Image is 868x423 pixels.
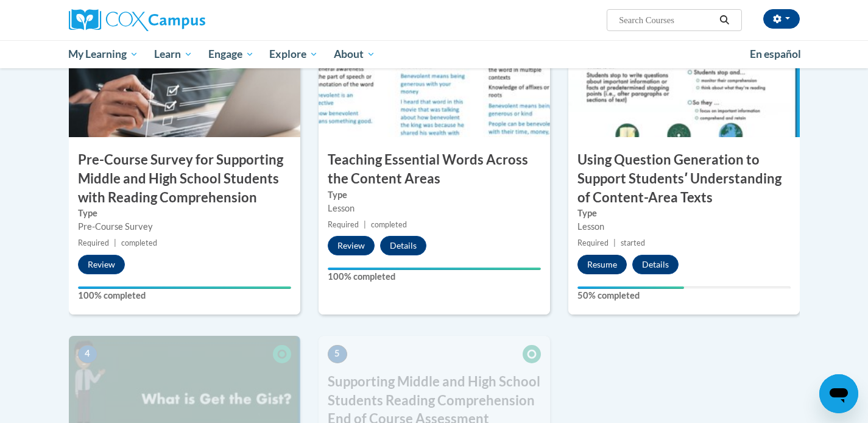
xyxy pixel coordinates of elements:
span: | [114,238,116,247]
button: Review [78,255,125,274]
span: completed [371,220,407,229]
a: Learn [146,40,200,68]
a: Engage [200,40,262,68]
img: Course Image [319,15,550,137]
div: Your progress [328,268,541,270]
input: Search Courses [618,13,715,27]
button: Review [328,236,375,255]
img: Cox Campus [69,9,205,31]
a: Cox Campus [69,9,300,31]
span: started [621,238,645,247]
img: Course Image [69,15,300,137]
span: About [334,47,375,62]
label: 100% completed [328,270,541,283]
span: | [613,238,616,247]
span: En español [750,48,801,60]
button: Resume [577,255,627,274]
span: Learn [154,47,192,62]
div: Pre-Course Survey [78,220,291,233]
h3: Pre-Course Survey for Supporting Middle and High School Students with Reading Comprehension [69,151,300,207]
div: Lesson [577,220,791,233]
img: Course Image [568,15,800,137]
span: Engage [208,47,254,62]
div: Lesson [328,202,541,215]
span: Required [328,220,359,229]
h3: Teaching Essential Words Across the Content Areas [319,151,550,188]
a: About [326,40,383,68]
span: My Learning [68,47,138,62]
button: Details [380,236,426,255]
button: Account Settings [763,9,800,29]
h3: Using Question Generation to Support Studentsʹ Understanding of Content-Area Texts [568,151,800,207]
div: Your progress [577,286,684,289]
a: My Learning [61,40,147,68]
label: Type [328,188,541,202]
span: | [364,220,366,229]
label: Type [577,207,791,220]
span: Required [577,238,609,247]
span: 4 [78,345,97,363]
label: 100% completed [78,289,291,302]
label: 50% completed [577,289,791,302]
span: Explore [269,47,318,62]
div: Main menu [51,40,818,68]
button: Details [632,255,679,274]
button: Search [715,13,733,27]
iframe: Button to launch messaging window [819,374,858,413]
span: 5 [328,345,347,363]
div: Your progress [78,286,291,289]
span: completed [121,238,157,247]
a: Explore [261,40,326,68]
a: En español [742,41,809,67]
span: Required [78,238,109,247]
label: Type [78,207,291,220]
